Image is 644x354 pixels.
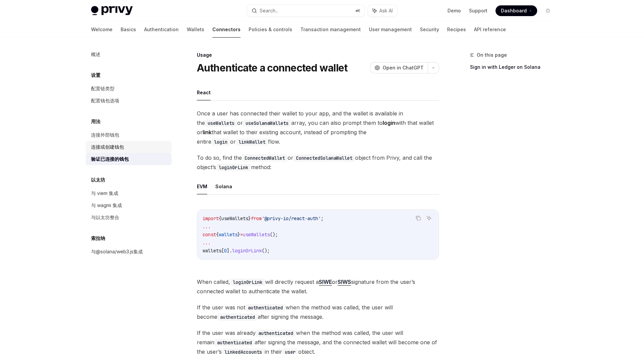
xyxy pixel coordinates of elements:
span: '@privy-io/react-auth' [262,215,321,221]
button: Ask AI [368,5,397,17]
span: loginOrLink [232,248,262,254]
button: Toggle dark mode [543,5,553,16]
span: When called, will directly request a or signature from the user’s connected wallet to authenticat... [197,277,439,296]
font: 设置 [91,72,100,78]
span: Once a user has connected their wallet to your app, and the wallet is available in the or array, ... [197,109,439,146]
a: Basics [121,21,136,38]
span: wallets [203,248,221,254]
img: light logo [91,6,133,15]
code: linkWallet [236,138,268,146]
a: Wallets [187,21,204,38]
span: ; [321,215,324,221]
button: Copy the contents from the code block [414,214,423,222]
code: login [211,138,230,146]
font: 与@solana/web3.js集成 [91,249,143,254]
button: EVM [197,179,207,194]
code: authenticated [256,330,296,337]
span: = [240,232,243,238]
a: 配置钱包选项 [86,95,172,107]
font: 配置钱包选项 [91,98,119,103]
span: ⌘ K [355,8,360,13]
button: Open in ChatGPT [370,62,428,73]
h1: Authenticate a connected wallet [197,62,348,74]
a: SIWE [319,279,332,286]
span: Ask AI [379,7,393,14]
code: useSolanaWallets [243,119,291,127]
a: 与@solana/web3.js集成 [86,246,172,258]
span: const [203,232,216,238]
font: 连接或创建钱包 [91,144,124,150]
span: [ [221,248,224,254]
a: User management [369,21,412,38]
span: On this page [477,51,507,59]
div: Usage [197,52,439,58]
code: ConnectedSolanaWallet [293,154,355,162]
font: 概述 [91,51,100,57]
span: If the user was not when the method was called, the user will become after signing the message. [197,303,439,321]
code: authenticated [245,304,286,311]
div: Search... [260,7,278,15]
span: (); [270,232,278,238]
a: Recipes [447,21,466,38]
span: { [219,215,221,221]
span: import [203,215,219,221]
a: Policies & controls [249,21,292,38]
a: Connectors [212,21,241,38]
span: To do so, find the or object from Privy, and call the object’s method: [197,153,439,172]
a: Welcome [91,21,113,38]
span: ]. [227,248,232,254]
a: Authentication [144,21,179,38]
a: 概述 [86,48,172,60]
span: from [251,215,262,221]
span: 0 [224,248,227,254]
span: Dashboard [501,7,527,14]
a: 与以太坊整合 [86,211,172,223]
a: Support [469,7,487,14]
button: React [197,85,211,100]
font: 配置链类型 [91,86,115,91]
code: authenticated [217,313,258,321]
a: Transaction management [300,21,361,38]
a: 与 wagmi 集成 [86,199,172,211]
a: Demo [447,7,461,14]
span: ... [203,223,211,230]
code: loginOrLink [230,279,265,286]
a: Sign in with Ledger on Solana [470,62,559,72]
a: 连接或创建钱包 [86,141,172,153]
a: 连接外部钱包 [86,129,172,141]
a: 验证已连接的钱包 [86,153,172,165]
a: 配置链类型 [86,83,172,95]
a: 与 viem 集成 [86,187,172,199]
code: useWallets [205,119,237,127]
font: 与以太坊整合 [91,214,119,220]
font: 与 viem 集成 [91,190,118,196]
code: authenticated [214,339,255,346]
span: useWallets [243,232,270,238]
strong: login [383,119,395,126]
span: { [216,232,219,238]
span: (); [262,248,270,254]
font: 验证已连接的钱包 [91,156,129,162]
font: 与 wagmi 集成 [91,202,122,208]
button: Solana [215,179,232,194]
button: Ask AI [425,214,433,222]
button: Search...⌘K [247,5,364,17]
span: useWallets [221,215,248,221]
span: wallets [219,232,238,238]
code: ConnectedWallet [242,154,288,162]
font: 以太坊 [91,177,105,183]
span: } [248,215,251,221]
a: API reference [474,21,506,38]
font: 索拉纳 [91,235,105,241]
a: Security [420,21,439,38]
span: ... [203,240,211,246]
font: 用法 [91,118,100,124]
span: } [238,232,240,238]
code: loginOrLink [216,164,251,171]
strong: link [203,129,212,136]
a: SIWS [338,279,351,286]
span: Open in ChatGPT [383,64,424,71]
a: Dashboard [496,5,537,16]
font: 连接外部钱包 [91,132,119,138]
